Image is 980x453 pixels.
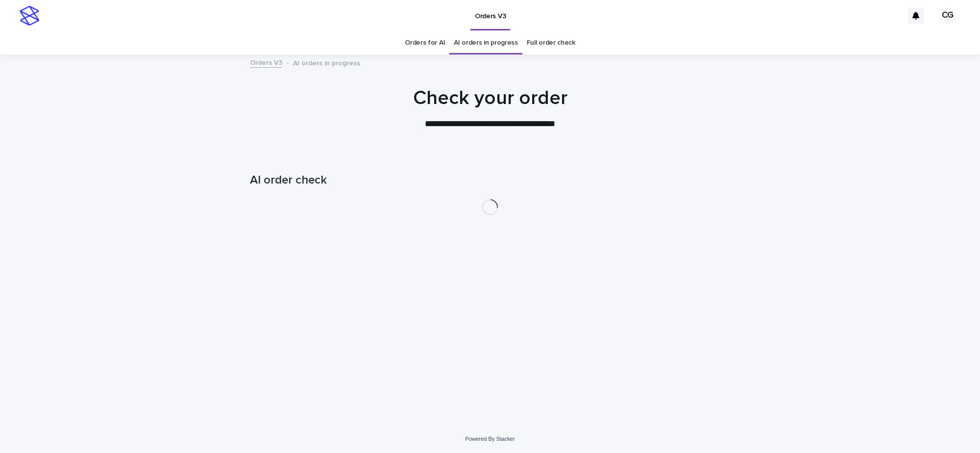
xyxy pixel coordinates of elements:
p: AI orders in progress [293,57,360,68]
a: AI orders in progress [454,31,518,54]
a: Full order check [527,31,575,54]
a: Orders for AI [405,31,445,54]
h1: AI order check [250,173,730,187]
img: stacker-logo-s-only.png [20,6,39,26]
a: Orders V3 [250,56,282,68]
a: Powered By Stacker [465,436,514,442]
div: CG [940,8,955,24]
h1: Check your order [250,86,730,110]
